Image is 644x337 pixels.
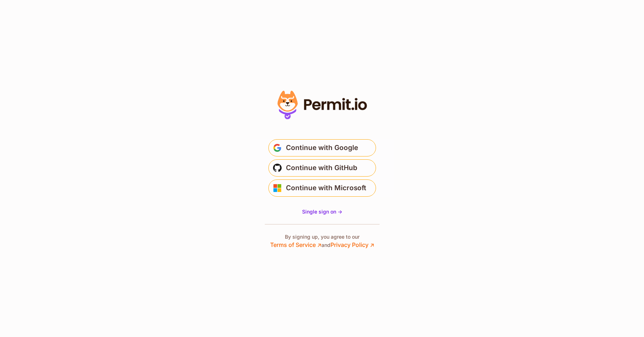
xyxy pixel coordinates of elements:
button: Continue with GitHub [268,159,376,177]
span: Single sign on -> [302,209,342,215]
button: Continue with Microsoft [268,179,376,197]
span: Continue with Google [286,142,358,154]
button: Continue with Google [268,139,376,156]
a: Privacy Policy ↗ [330,241,374,248]
a: Terms of Service ↗ [270,241,321,248]
a: Single sign on -> [302,208,342,215]
p: By signing up, you agree to our and [270,233,374,249]
span: Continue with Microsoft [286,182,366,194]
span: Continue with GitHub [286,162,357,174]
